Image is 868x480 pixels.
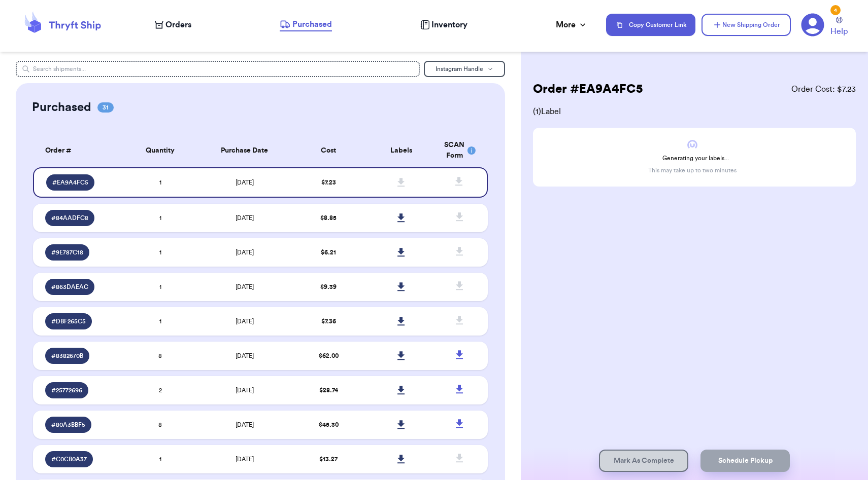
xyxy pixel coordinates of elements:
[791,83,856,95] span: Order Cost: $ 7.23
[556,19,588,31] div: More
[236,249,254,255] span: [DATE]
[599,450,688,472] button: Mark As Complete
[51,214,88,222] span: # 84AADFC8
[320,215,337,221] span: $ 8.85
[159,284,161,290] span: 1
[801,13,824,36] a: 4
[420,19,468,31] a: Inventory
[158,353,162,359] span: 8
[159,215,161,221] span: 1
[830,17,848,38] a: Help
[533,81,643,97] h2: Order # EA9A4FC5
[155,19,191,31] a: Orders
[16,61,420,77] input: Search shipments...
[320,284,337,290] span: $ 9.39
[236,387,254,393] span: [DATE]
[321,318,336,324] span: $ 7.36
[702,14,791,36] button: New Shipping Order
[365,134,438,167] th: Labels
[159,249,161,255] span: 1
[51,317,86,325] span: # DBF265C5
[280,18,332,31] a: Purchased
[292,134,365,167] th: Cost
[662,154,729,162] span: Generating your labels...
[158,422,162,428] span: 8
[159,456,161,462] span: 1
[51,421,85,429] span: # 80A3BBF5
[606,14,695,36] button: Copy Customer Link
[159,179,161,186] span: 1
[196,134,292,167] th: Purchase Date
[97,102,114,113] span: 31
[319,422,339,428] span: $ 45.30
[236,179,254,186] span: [DATE]
[51,248,83,256] span: # 9E787C18
[648,166,737,174] p: This may take up to two minutes
[236,318,254,324] span: [DATE]
[51,283,88,291] span: # 863DAEAC
[159,318,161,324] span: 1
[51,455,87,463] span: # C0CB0A37
[830,5,841,15] div: 4
[236,284,254,290] span: [DATE]
[319,456,338,462] span: $ 13.27
[236,215,254,221] span: [DATE]
[431,19,468,31] span: Inventory
[236,456,254,462] span: [DATE]
[321,179,336,186] span: $ 7.23
[236,353,254,359] span: [DATE]
[51,386,82,394] span: # 25772696
[124,134,196,167] th: Quantity
[236,422,254,428] span: [DATE]
[424,61,505,77] button: Instagram Handle
[319,387,338,393] span: $ 28.74
[830,25,848,38] span: Help
[533,105,856,118] span: ( 1 ) Label
[444,140,476,161] div: SCAN Form
[436,66,483,72] span: Instagram Handle
[32,99,91,116] h2: Purchased
[321,249,336,255] span: $ 6.21
[159,387,162,393] span: 2
[33,134,124,167] th: Order #
[51,352,83,360] span: # 8382670B
[700,450,790,472] button: Schedule Pickup
[292,18,332,30] span: Purchased
[319,353,339,359] span: $ 62.00
[52,178,88,187] span: # EA9A4FC5
[165,19,191,31] span: Orders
